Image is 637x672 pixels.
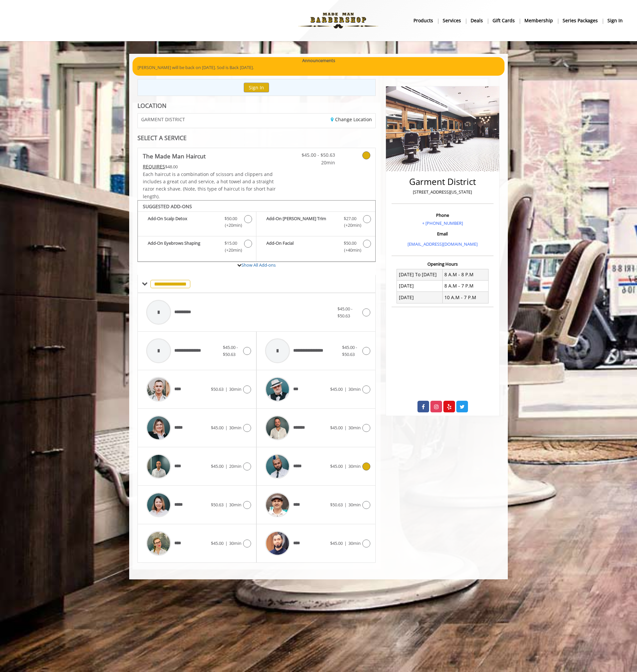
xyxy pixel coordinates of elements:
[471,17,483,24] b: Deals
[409,16,438,25] a: Productsproducts
[296,151,335,159] span: $45.00 - $50.63
[344,240,356,247] span: $50.00
[393,177,492,187] h2: Garment District
[563,17,598,24] b: Series packages
[211,463,224,469] span: $45.00
[225,386,227,392] span: |
[344,463,347,469] span: |
[143,203,192,210] b: SUGGESTED ADD-ONS
[397,280,443,292] td: [DATE]
[348,502,361,508] span: 30min
[524,17,553,24] b: Membership
[397,292,443,303] td: [DATE]
[442,292,488,303] td: 10 A.M - 7 P.M
[143,151,206,161] b: The Made Man Haircut
[330,502,343,508] span: $50.63
[603,16,627,25] a: sign insign in
[229,540,241,546] span: 30min
[211,502,224,508] span: $50.63
[296,159,335,166] span: 20min
[143,163,276,170] div: $48.00
[393,189,492,196] p: [STREET_ADDRESS][US_STATE]
[229,386,241,392] span: 30min
[137,64,500,71] p: [PERSON_NAME] will be back on [DATE]. Sod is Back [DATE].
[493,17,515,24] b: gift cards
[348,386,361,392] span: 30min
[520,16,558,25] a: MembershipMembership
[143,163,165,170] span: This service needs some Advance to be paid before we block your appointment
[393,231,492,236] h3: Email
[225,240,237,247] span: $15.00
[331,116,372,123] a: Change Location
[344,386,347,392] span: |
[442,280,488,292] td: 8 A.M - 7 P.M
[488,16,520,25] a: Gift cardsgift cards
[221,247,241,254] span: (+20min )
[344,502,347,508] span: |
[302,57,335,64] b: Announcements
[348,463,361,469] span: 30min
[229,502,241,508] span: 30min
[260,215,372,231] label: Add-On Beard Trim
[266,240,337,254] b: Add-On Facial
[466,16,488,25] a: DealsDeals
[221,222,241,229] span: (+20min )
[225,463,227,469] span: |
[348,540,361,546] span: 30min
[344,540,347,546] span: |
[443,17,461,24] b: Services
[558,16,603,25] a: Series packagesSeries packages
[422,220,463,226] a: + [PHONE_NUMBER]
[266,215,337,229] b: Add-On [PERSON_NAME] Trim
[393,213,492,217] h3: Phone
[137,102,166,110] b: LOCATION
[244,83,269,92] button: Sign In
[348,425,361,431] span: 30min
[344,215,356,222] span: $27.00
[607,17,623,24] b: sign in
[141,215,253,231] label: Add-On Scalp Detox
[260,240,372,255] label: Add-On Facial
[148,215,218,229] b: Add-On Scalp Detox
[397,269,443,280] td: [DATE] To [DATE]
[438,16,466,25] a: ServicesServices
[225,425,227,431] span: |
[211,540,224,546] span: $45.00
[330,463,343,469] span: $45.00
[137,200,376,262] div: The Made Man Haircut Add-onS
[413,17,433,24] b: products
[330,425,343,431] span: $45.00
[330,386,343,392] span: $45.00
[229,463,241,469] span: 20min
[211,425,224,431] span: $45.00
[211,386,224,392] span: $50.63
[342,344,357,357] span: $45.00 - $50.63
[337,306,352,319] span: $45.00 - $50.63
[340,222,360,229] span: (+20min )
[223,344,238,357] span: $45.00 - $50.63
[330,540,343,546] span: $45.00
[141,240,253,255] label: Add-On Eyebrows Shaping
[225,540,227,546] span: |
[229,425,241,431] span: 30min
[408,241,478,247] a: [EMAIL_ADDRESS][DOMAIN_NAME]
[392,262,494,266] h3: Opening Hours
[148,240,218,254] b: Add-On Eyebrows Shaping
[225,502,227,508] span: |
[137,135,376,141] div: SELECT A SERVICE
[241,262,276,268] a: Show All Add-ons
[143,171,276,200] span: Each haircut is a combination of scissors and clippers and includes a great cut and service, a ho...
[340,247,360,254] span: (+40min )
[141,117,185,122] span: GARMENT DISTRICT
[225,215,237,222] span: $50.00
[293,2,384,39] img: Made Man Barbershop logo
[442,269,488,280] td: 8 A.M - 8 P.M
[344,425,347,431] span: |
